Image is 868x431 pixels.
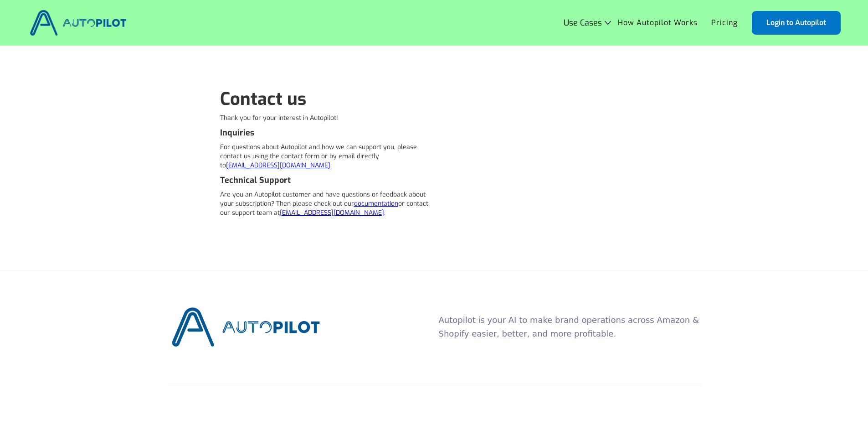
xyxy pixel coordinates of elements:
a: [EMAIL_ADDRESS][DOMAIN_NAME] [280,208,384,217]
iframe: Form 0 [439,80,648,148]
a: Login to Autopilot [752,11,841,35]
img: Icon Rounded Chevron Dark - BRIX Templates [605,21,611,25]
p: Autopilot is your AI to make brand operations across Amazon & Shopify easier, better, and more pr... [439,313,701,341]
a: [EMAIL_ADDRESS][DOMAIN_NAME] [226,161,330,170]
h4: Technical Support [220,175,430,186]
p: Thank you for your interest in Autopilot! [220,114,430,123]
div: Use Cases [564,18,602,27]
h1: Contact us [220,89,430,109]
a: How Autopilot Works [611,14,704,31]
a: documentation [354,199,398,208]
p: Are you an Autopilot customer and have questions or feedback about your subscription? Then please... [220,190,430,218]
p: For questions about Autopilot and how we can support you, please contact us using the contact for... [220,143,430,170]
h4: Inquiries [220,127,430,138]
a: Pricing [704,14,745,31]
div: Use Cases [564,18,611,27]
